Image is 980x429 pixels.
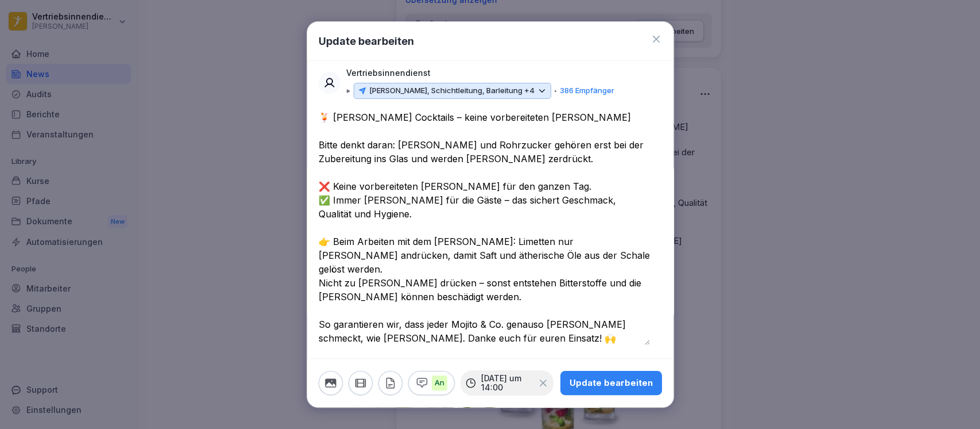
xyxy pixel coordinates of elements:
[570,377,653,389] div: Update bearbeiten
[346,67,431,79] p: Vertriebsinnendienst
[319,33,414,49] h1: Update bearbeiten
[560,371,662,395] button: Update bearbeiten
[369,85,534,97] p: [PERSON_NAME], Schichtleitung, Barleitung +4
[481,374,533,392] p: [DATE] um 14:00
[408,371,455,395] button: An
[560,85,614,97] p: 386 Empfänger
[432,376,447,390] p: An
